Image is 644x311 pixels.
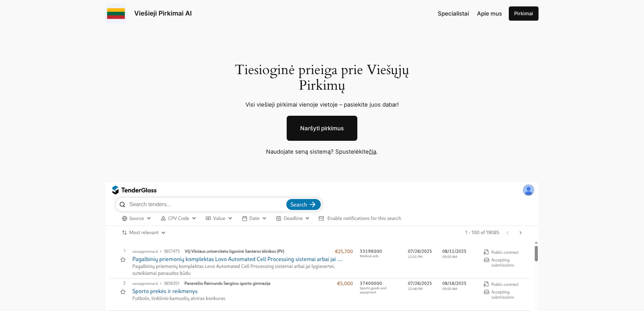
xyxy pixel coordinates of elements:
[217,147,427,156] p: Naudojate seną sistemą? Spustelėkite .
[287,116,357,141] a: Naršyti pirkimus
[477,10,502,17] span: Apie mus
[477,9,502,18] a: Apie mus
[438,9,502,18] nav: Navigation
[438,10,469,17] span: Specialistai
[438,9,469,18] a: Specialistai
[226,100,418,109] p: Visi viešieji pirkimai vienoje vietoje – pasiekite juos dabar!
[226,62,418,93] h1: Tiesioginė prieiga prie Viešųjų Pirkimų
[134,9,192,17] a: Viešieji Pirkimai AI
[369,148,376,155] a: čia
[509,6,539,21] a: Pirkimai
[106,3,126,24] img: Viešieji pirkimai logo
